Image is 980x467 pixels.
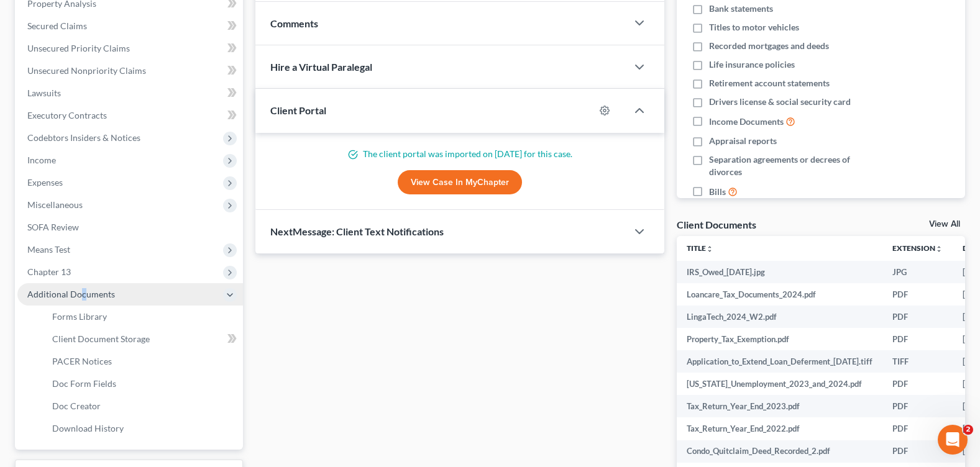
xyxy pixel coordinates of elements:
td: PDF [882,306,953,328]
td: IRS_Owed_[DATE].jpg [677,261,882,283]
span: Download History [52,423,124,433]
td: [US_STATE]_Unemployment_2023_and_2024.pdf [677,373,882,395]
span: Recorded mortgages and deeds [709,40,829,52]
span: 2 [963,425,973,435]
span: Titles to motor vehicles [709,21,799,34]
td: LingaTech_2024_W2.pdf [677,306,882,328]
a: Client Document Storage [42,328,243,350]
span: PACER Notices [52,356,112,366]
span: Miscellaneous [27,199,83,210]
td: Tax_Return_Year_End_2023.pdf [677,395,882,417]
span: Secured Claims [27,20,87,31]
a: Executory Contracts [17,104,243,127]
span: Expenses [27,177,63,188]
span: Income [27,155,56,165]
td: PDF [882,417,953,440]
span: Client Document Storage [52,333,150,344]
span: Drivers license & social security card [709,96,851,108]
td: Property_Tax_Exemption.pdf [677,328,882,350]
a: Forms Library [42,306,243,328]
span: Life insurance policies [709,58,795,71]
span: Unsecured Priority Claims [27,43,130,53]
td: PDF [882,328,953,350]
span: Codebtors Insiders & Notices [27,132,140,143]
p: The client portal was imported on [DATE] for this case. [270,148,649,160]
span: Doc Form Fields [52,378,116,389]
a: Doc Form Fields [42,373,243,395]
td: Tax_Return_Year_End_2022.pdf [677,417,882,440]
a: Download History [42,417,243,440]
span: Means Test [27,244,70,255]
a: View Case in MyChapter [398,170,522,195]
i: unfold_more [935,245,943,253]
td: PDF [882,440,953,463]
span: Retirement account statements [709,77,830,89]
a: Titleunfold_more [687,243,713,253]
span: Income Documents [709,116,784,128]
span: Lawsuits [27,88,61,98]
span: Bills [709,186,726,198]
span: Unsecured Nonpriority Claims [27,65,146,76]
span: Appraisal reports [709,135,777,147]
td: PDF [882,373,953,395]
a: PACER Notices [42,350,243,373]
td: JPG [882,261,953,283]
span: Chapter 13 [27,266,71,277]
a: Unsecured Priority Claims [17,37,243,60]
td: Condo_Quitclaim_Deed_Recorded_2.pdf [677,440,882,463]
span: Separation agreements or decrees of divorces [709,153,882,178]
td: PDF [882,283,953,306]
td: TIFF [882,350,953,373]
a: Lawsuits [17,82,243,104]
iframe: Intercom live chat [938,425,968,455]
i: unfold_more [706,245,713,253]
span: Doc Creator [52,401,101,411]
span: SOFA Review [27,222,79,232]
span: Additional Documents [27,289,115,299]
a: Doc Creator [42,395,243,417]
div: Client Documents [677,218,756,231]
span: NextMessage: Client Text Notifications [270,225,444,237]
span: Client Portal [270,104,326,116]
span: Forms Library [52,311,107,322]
td: PDF [882,395,953,417]
span: Hire a Virtual Paralegal [270,61,372,73]
a: Secured Claims [17,15,243,37]
a: View All [929,220,960,229]
a: SOFA Review [17,216,243,238]
span: Executory Contracts [27,110,107,120]
span: Bank statements [709,2,773,15]
a: Extensionunfold_more [892,243,943,253]
td: Application_to_Extend_Loan_Deferment_[DATE].tiff [677,350,882,373]
a: Unsecured Nonpriority Claims [17,60,243,82]
span: Comments [270,17,318,29]
td: Loancare_Tax_Documents_2024.pdf [677,283,882,306]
